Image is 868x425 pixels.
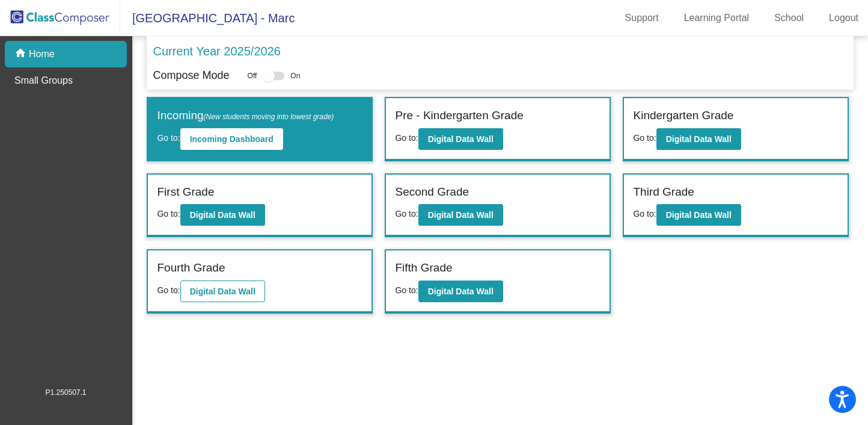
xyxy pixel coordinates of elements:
[14,73,73,88] p: Small Groups
[428,210,494,220] b: Digital Data Wall
[395,209,418,219] span: Go to:
[395,285,418,295] span: Go to:
[157,209,180,219] span: Go to:
[418,204,503,226] button: Digital Data Wall
[190,287,255,296] b: Digital Data Wall
[666,134,732,144] b: Digital Data Wall
[765,8,813,28] a: School
[157,107,334,125] label: Incoming
[656,204,741,226] button: Digital Data Wall
[153,67,229,84] p: Compose Mode
[157,133,180,143] span: Go to:
[633,133,656,143] span: Go to:
[153,42,280,60] p: Current Year 2025/2026
[180,128,283,150] button: Incoming Dashboard
[395,259,452,277] label: Fifth Grade
[674,8,759,28] a: Learning Portal
[633,184,694,201] label: Third Grade
[656,128,741,150] button: Digital Data Wall
[29,47,55,61] p: Home
[157,184,214,201] label: First Grade
[616,8,668,28] a: Support
[633,107,733,125] label: Kindergarten Grade
[418,128,503,150] button: Digital Data Wall
[819,8,868,28] a: Logout
[418,281,503,302] button: Digital Data Wall
[666,210,732,220] b: Digital Data Wall
[395,133,418,143] span: Go to:
[157,259,225,277] label: Fourth Grade
[204,113,334,121] span: (New students moving into lowest grade)
[428,134,494,144] b: Digital Data Wall
[248,70,257,81] span: Off
[157,285,180,295] span: Go to:
[190,134,274,144] b: Incoming Dashboard
[180,204,265,226] button: Digital Data Wall
[180,281,265,302] button: Digital Data Wall
[428,287,494,296] b: Digital Data Wall
[190,210,255,220] b: Digital Data Wall
[395,107,523,125] label: Pre - Kindergarten Grade
[395,184,469,201] label: Second Grade
[120,8,295,28] span: [GEOGRAPHIC_DATA] - Marc
[633,209,656,219] span: Go to:
[14,47,29,61] mat-icon: home
[290,70,300,81] span: On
